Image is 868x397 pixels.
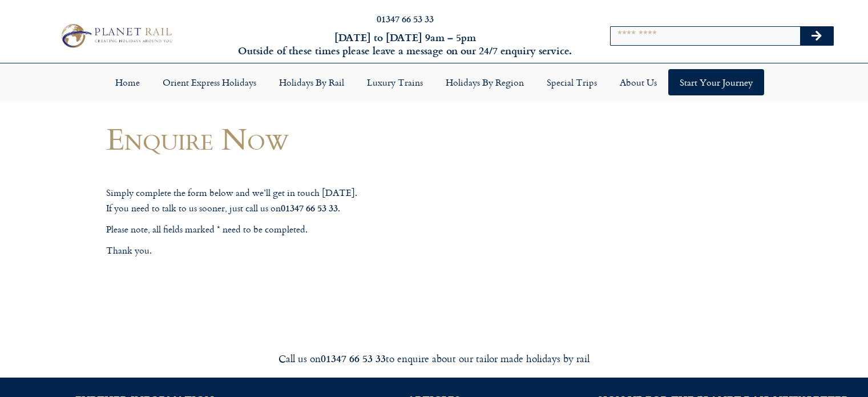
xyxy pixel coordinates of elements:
[235,31,576,58] h6: [DATE] to [DATE] 9am – 5pm Outside of these times please leave a message on our 24/7 enquiry serv...
[106,222,534,237] p: Please note, all fields marked * need to be completed.
[535,69,608,95] a: Special Trips
[6,69,862,95] nav: Menu
[115,352,754,365] div: Call us on to enquire about our tailor made holidays by rail
[377,12,434,25] a: 01347 66 53 33
[356,69,434,95] a: Luxury Trains
[434,69,535,95] a: Holidays by Region
[321,351,386,366] strong: 01347 66 53 33
[800,27,833,45] button: Search
[151,69,268,95] a: Orient Express Holidays
[268,69,356,95] a: Holidays by Rail
[106,186,534,215] p: Simply complete the form below and we’ll get in touch [DATE]. If you need to talk to us sooner, j...
[106,122,534,155] h1: Enquire Now
[608,69,668,95] a: About Us
[281,201,338,214] strong: 01347 66 53 33
[104,69,151,95] a: Home
[668,69,764,95] a: Start your Journey
[106,243,534,258] p: Thank you.
[56,21,175,50] img: Planet Rail Train Holidays Logo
